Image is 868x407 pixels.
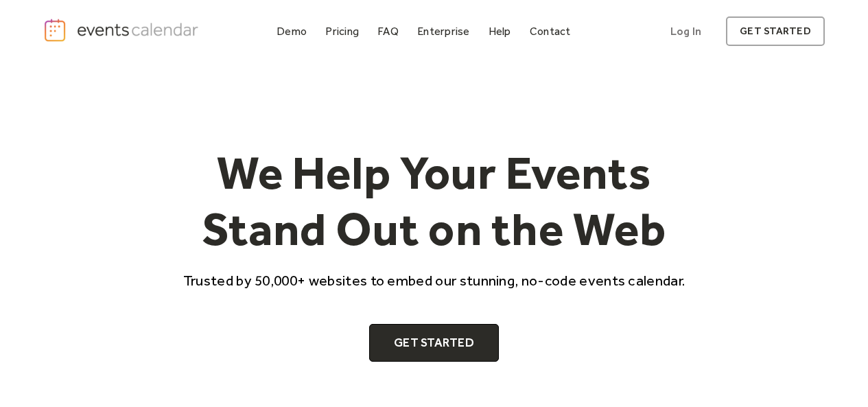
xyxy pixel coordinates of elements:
div: Enterprise [417,27,469,35]
a: Pricing [320,22,364,40]
a: Contact [524,22,576,40]
div: Contact [530,27,571,35]
a: Log In [657,16,715,46]
div: Help [489,27,511,35]
a: Demo [271,22,312,40]
a: home [43,18,202,43]
a: Help [483,22,517,40]
div: Demo [277,27,307,35]
div: Pricing [325,27,359,35]
a: Get Started [369,324,499,362]
a: get started [726,16,824,46]
a: Enterprise [412,22,475,40]
div: FAQ [377,27,399,35]
h1: We Help Your Events Stand Out on the Web [171,145,698,257]
p: Trusted by 50,000+ websites to embed our stunning, no-code events calendar. [171,270,698,290]
a: FAQ [372,22,404,40]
